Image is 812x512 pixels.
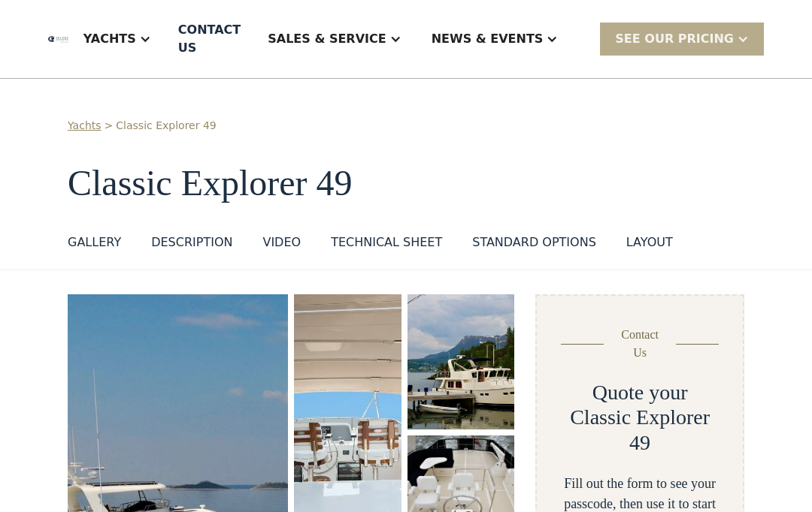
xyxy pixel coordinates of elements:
a: VIDEO [262,233,301,258]
img: 50 foot motor yacht [408,294,515,429]
h2: Quote your [592,380,688,405]
div: News & EVENTS [432,30,544,48]
div: Sales & Service [268,30,386,48]
div: Yachts [68,9,166,69]
div: DESCRIPTION [151,233,232,251]
div: SEE Our Pricing [615,30,734,48]
div: layout [626,233,673,251]
div: Yachts [83,30,136,48]
h2: Classic Explorer 49 [561,405,719,455]
a: layout [626,233,673,258]
a: GALLERY [68,233,121,258]
a: standard options [472,233,596,258]
img: logo [48,36,68,43]
div: SEE Our Pricing [600,23,764,55]
div: Contact Us [616,326,664,362]
div: standard options [472,233,596,251]
div: Sales & Service [253,9,416,69]
div: News & EVENTS [417,9,574,69]
a: Yachts [68,118,101,134]
a: open lightbox [408,294,515,429]
div: VIDEO [262,233,301,251]
a: Technical sheet [331,233,442,258]
a: Classic Explorer 49 [116,118,216,134]
a: DESCRIPTION [151,233,232,258]
div: Technical sheet [331,233,442,251]
h1: Classic Explorer 49 [68,164,744,203]
div: Contact US [178,21,241,57]
div: GALLERY [68,233,121,251]
div: > [105,118,114,134]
